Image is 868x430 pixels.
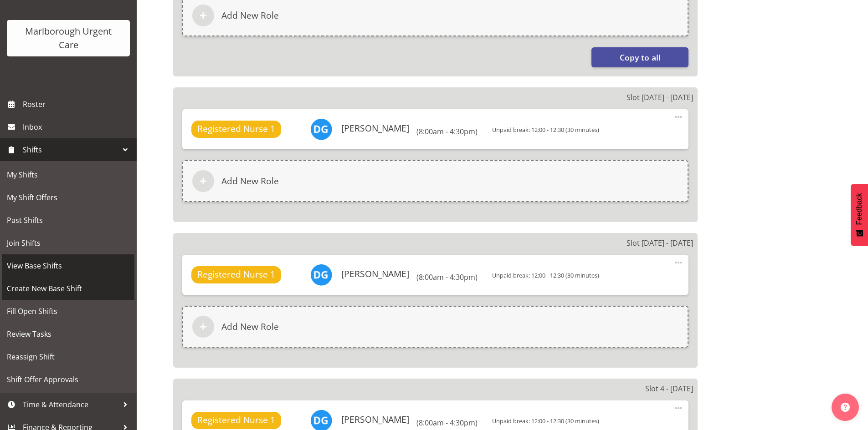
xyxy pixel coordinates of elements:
span: Feedback [855,193,863,225]
span: Copy to all [620,51,661,63]
h6: [PERSON_NAME] [341,269,409,279]
a: Past Shifts [2,209,134,232]
span: Registered Nurse 1 [197,414,275,427]
img: deo-garingalao11926.jpg [310,264,332,286]
h6: (8:00am - 4:30pm) [416,273,478,282]
div: Marlborough Urgent Care [16,25,121,52]
a: Reassign Shift [2,345,134,368]
span: Registered Nurse 1 [197,122,275,136]
p: Slot [DATE] - [DATE] [627,92,693,103]
a: Join Shifts [2,232,134,254]
span: View Base Shifts [7,259,130,273]
span: Registered Nurse 1 [197,268,275,281]
a: My Shifts [2,163,134,186]
span: Roster [23,97,132,111]
span: Inbox [23,120,132,134]
span: Fill Open Shifts [7,304,130,318]
h6: Add New Role [221,176,279,187]
h6: Add New Role [221,10,279,21]
a: My Shift Offers [2,186,134,209]
h6: (8:00am - 4:30pm) [416,127,478,136]
span: Shift Offer Approvals [7,373,130,386]
span: Unpaid break: 12:00 - 12:30 (30 minutes) [492,126,599,134]
span: My Shift Offers [7,191,130,204]
span: Unpaid break: 12:00 - 12:30 (30 minutes) [492,417,599,425]
h6: (8:00am - 4:30pm) [416,418,478,427]
p: Slot [DATE] - [DATE] [627,238,693,248]
span: Create New Base Shift [7,282,130,295]
img: deo-garingalao11926.jpg [310,118,332,140]
span: My Shifts [7,168,130,182]
span: Reassign Shift [7,350,130,364]
button: Feedback - Show survey [851,184,868,246]
h6: [PERSON_NAME] [341,415,409,425]
a: Fill Open Shifts [2,300,134,323]
span: Join Shifts [7,236,130,250]
button: Copy to all [591,47,688,67]
span: Shifts [23,143,118,157]
a: View Base Shifts [2,254,134,277]
span: Unpaid break: 12:00 - 12:30 (30 minutes) [492,271,599,279]
span: Past Shifts [7,213,130,227]
a: Create New Base Shift [2,277,134,300]
a: Review Tasks [2,323,134,345]
a: Shift Offer Approvals [2,368,134,391]
h6: [PERSON_NAME] [341,123,409,133]
img: help-xxl-2.png [841,403,850,412]
span: Review Tasks [7,327,130,341]
p: Slot 4 - [DATE] [645,383,693,394]
h6: Add New Role [221,321,279,332]
span: Time & Attendance [23,398,118,411]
